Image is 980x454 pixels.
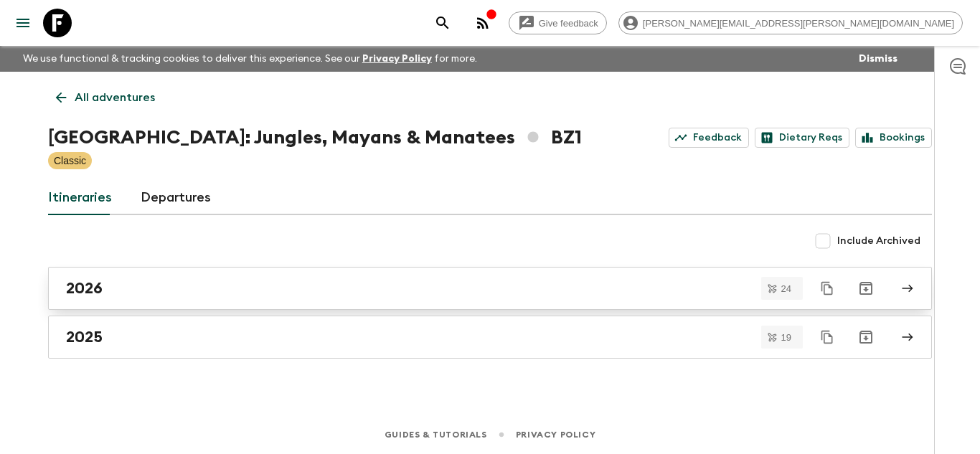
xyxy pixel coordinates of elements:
a: Bookings [855,128,932,148]
a: 2026 [48,267,932,310]
p: We use functional & tracking cookies to deliver this experience. See our for more. [17,46,483,72]
button: Duplicate [814,275,840,301]
p: Classic [54,153,86,168]
p: All adventures [75,89,155,106]
span: [PERSON_NAME][EMAIL_ADDRESS][PERSON_NAME][DOMAIN_NAME] [635,18,962,29]
button: search adventures [428,9,457,37]
button: Archive [852,274,880,303]
div: [PERSON_NAME][EMAIL_ADDRESS][PERSON_NAME][DOMAIN_NAME] [618,11,963,34]
button: Dismiss [855,49,901,69]
span: Include Archived [837,234,920,248]
a: All adventures [48,83,163,112]
span: 24 [773,284,800,293]
button: menu [9,9,37,37]
span: 19 [773,333,800,342]
a: 2025 [48,316,932,359]
a: Departures [141,181,211,215]
button: Duplicate [814,324,840,350]
a: Feedback [669,128,749,148]
h1: [GEOGRAPHIC_DATA]: Jungles, Mayans & Manatees BZ1 [48,123,582,152]
a: Guides & Tutorials [385,427,487,443]
a: Give feedback [509,11,607,34]
a: Privacy Policy [362,54,432,64]
a: Itineraries [48,181,112,215]
span: Give feedback [531,18,606,29]
button: Archive [852,323,880,351]
h2: 2025 [66,328,103,346]
a: Dietary Reqs [755,128,849,148]
a: Privacy Policy [516,427,595,443]
h2: 2026 [66,279,103,298]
